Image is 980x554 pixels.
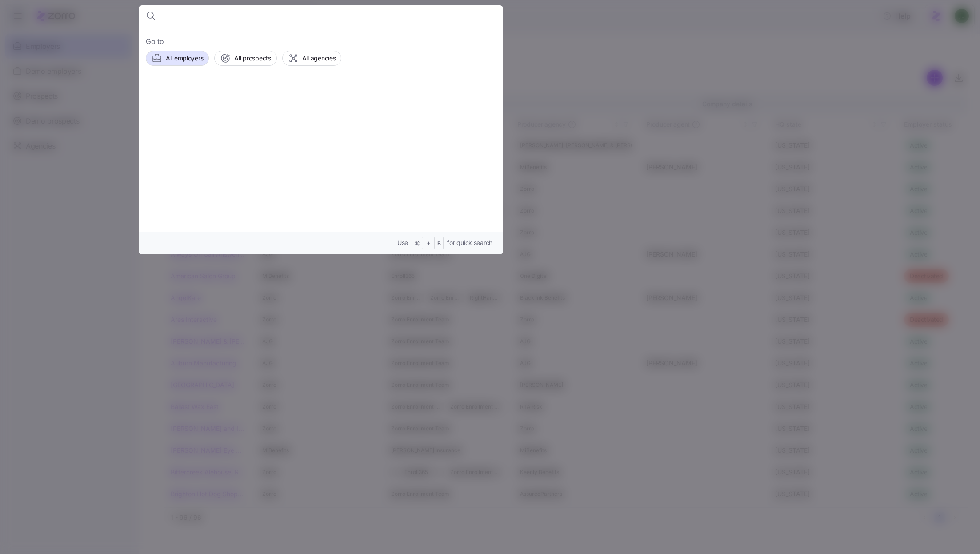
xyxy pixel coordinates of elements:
[146,51,209,66] button: All employers
[397,238,408,247] span: Use
[282,51,342,66] button: All agencies
[415,240,420,248] span: ⌘
[166,54,203,63] span: All employers
[234,54,271,63] span: All prospects
[427,238,431,247] span: +
[437,240,441,248] span: B
[302,54,336,63] span: All agencies
[146,36,496,47] span: Go to
[447,238,492,247] span: for quick search
[214,51,276,66] button: All prospects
